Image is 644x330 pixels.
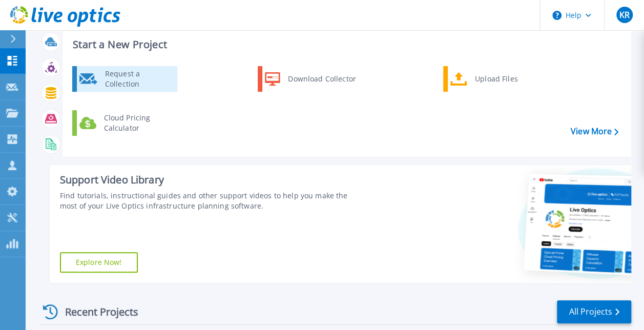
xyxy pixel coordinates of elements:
a: View More [571,127,618,136]
span: KR [619,11,629,19]
h3: Start a New Project [73,39,618,50]
div: Support Video Library [60,173,362,187]
a: Cloud Pricing Calculator [72,110,177,136]
div: Find tutorials, instructional guides and other support videos to help you make the most of your L... [60,191,362,211]
div: Request a Collection [100,69,175,89]
a: All Projects [557,300,631,323]
div: Recent Projects [39,299,152,324]
a: Explore Now! [60,252,138,273]
a: Download Collector [258,66,363,92]
div: Download Collector [283,69,360,89]
a: Request a Collection [72,66,177,92]
div: Cloud Pricing Calculator [99,113,175,133]
div: Upload Files [470,69,546,89]
a: Upload Files [443,66,548,92]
